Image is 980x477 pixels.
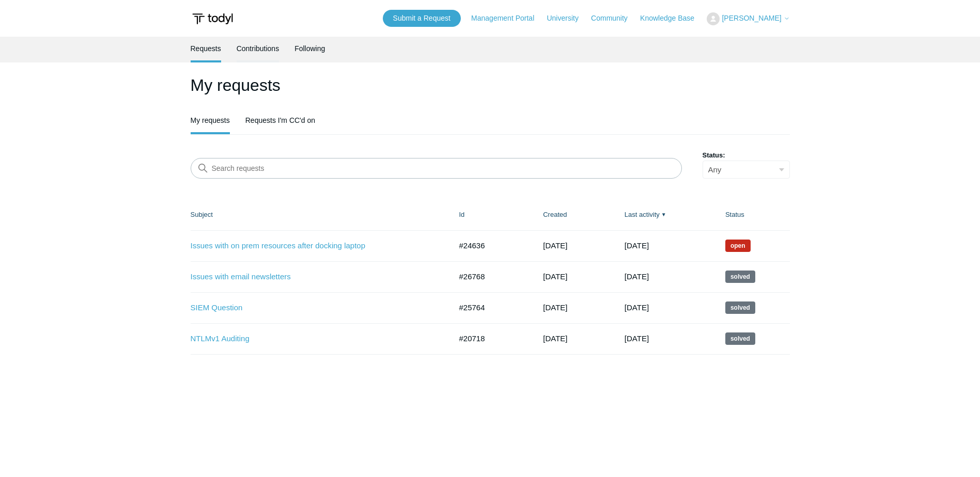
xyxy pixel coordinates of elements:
time: 06/27/2025, 11:45 [543,303,567,312]
img: Todyl Support Center Help Center home page [191,9,235,28]
a: Issues with on prem resources after docking laptop [191,240,436,252]
h1: My requests [191,73,790,98]
td: #25764 [449,292,533,323]
label: Status: [703,150,790,161]
a: Requests I'm CC'd on [245,108,315,132]
span: This request has been solved [725,301,755,314]
a: Submit a Request [383,10,461,27]
th: Id [449,199,533,230]
a: Last activity▼ [625,211,660,218]
a: Created [543,211,567,218]
time: 07/26/2025, 08:43 [543,272,567,281]
time: 05/01/2025, 13:40 [543,241,567,250]
td: #26768 [449,261,533,292]
span: We are working on a response for you [725,240,751,252]
a: Following [294,37,325,60]
a: Community [591,13,638,24]
th: Subject [191,199,449,230]
td: #20718 [449,323,533,354]
td: #24636 [449,230,533,261]
span: ▼ [661,211,666,218]
a: Management Portal [471,13,545,24]
input: Search requests [191,158,682,179]
a: Issues with email newsletters [191,271,436,283]
a: Knowledge Base [640,13,705,24]
time: 11/04/2024, 11:03 [625,334,649,343]
time: 07/17/2025, 15:02 [625,303,649,312]
a: My requests [191,108,230,132]
span: This request has been solved [725,271,755,283]
time: 08/19/2025, 09:21 [625,241,649,250]
time: 08/06/2025, 19:12 [625,272,649,281]
button: [PERSON_NAME] [707,12,789,25]
a: Requests [191,37,221,60]
span: This request has been solved [725,332,755,345]
a: Contributions [237,37,279,58]
a: University [547,13,588,24]
th: Status [715,199,790,230]
span: [PERSON_NAME] [722,14,781,22]
time: 10/13/2024, 09:41 [543,334,567,343]
a: SIEM Question [191,302,436,314]
a: NTLMv1 Auditing [191,333,436,345]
